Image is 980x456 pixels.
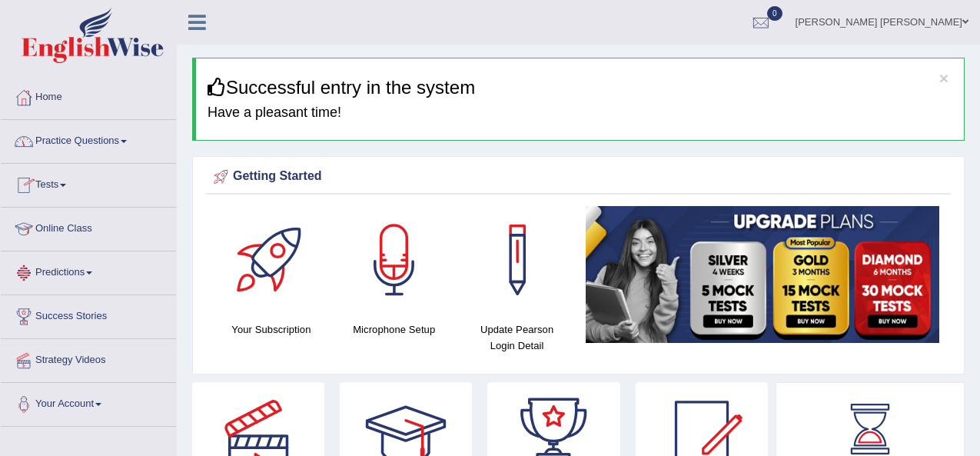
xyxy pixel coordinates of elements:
[1,339,176,378] a: Strategy Videos
[341,321,448,338] h4: Microphone Setup
[939,70,948,86] button: ×
[1,164,176,202] a: Tests
[463,321,571,354] h4: Update Pearson Login Detail
[1,76,176,115] a: Home
[586,206,939,343] img: small5.jpg
[210,165,947,188] div: Getting Started
[208,105,952,121] h4: Have a pleasant time!
[1,208,176,246] a: Online Class
[767,6,782,21] span: 0
[1,120,176,158] a: Practice Questions
[1,295,176,334] a: Success Stories
[208,78,952,98] h3: Successful entry in the system
[1,383,176,421] a: Your Account
[218,321,325,338] h4: Your Subscription
[1,251,176,290] a: Predictions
